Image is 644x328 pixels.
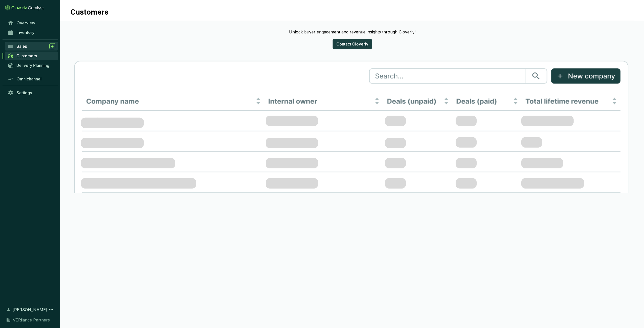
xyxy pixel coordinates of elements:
a: Inventory [5,28,58,37]
a: Sales [5,42,58,51]
span: Omnichannel [17,76,42,81]
a: Customers [5,52,58,60]
img: companies-table [70,57,634,194]
a: Overview [5,19,58,27]
button: Contact Cloverly [333,39,372,49]
a: Omnichannel [5,75,58,83]
span: VERliance Partners [13,317,50,323]
span: Contact Cloverly [336,41,368,47]
a: Delivery Planning [5,61,58,69]
span: Settings [17,90,32,95]
span: Customers [16,53,37,58]
span: Delivery Planning [16,63,49,68]
a: Settings [5,88,58,97]
span: Inventory [17,30,34,35]
span: Overview [17,20,35,25]
span: [PERSON_NAME] [13,307,47,313]
span: Sales [17,44,27,49]
p: Unlock buyer engagement and revenue insights through Cloverly! [70,29,634,35]
h1: Customers [70,8,108,17]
